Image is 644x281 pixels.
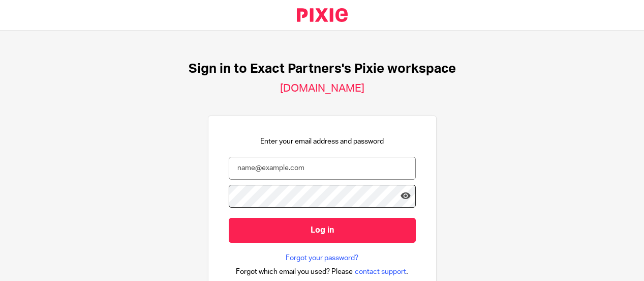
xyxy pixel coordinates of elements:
div: . [236,266,408,277]
h2: [DOMAIN_NAME] [280,82,364,95]
input: Log in [229,218,416,243]
input: name@example.com [229,157,416,180]
a: Forgot your password? [286,253,358,263]
p: Enter your email address and password [260,136,384,147]
span: Forgot which email you used? Please [236,267,353,277]
span: contact support [355,267,406,277]
h1: Sign in to Exact Partners's Pixie workspace [189,61,456,77]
